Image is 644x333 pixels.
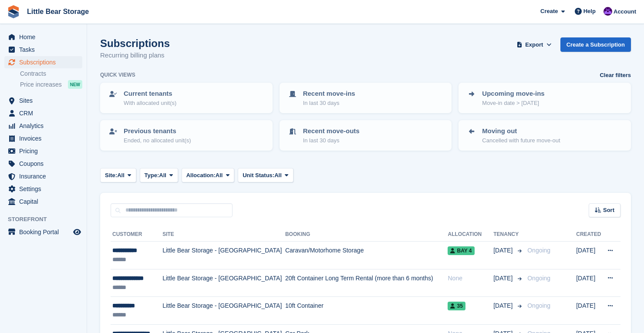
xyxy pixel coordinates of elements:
[20,81,62,89] span: Price increases
[527,247,550,254] span: Ongoing
[238,168,293,182] button: Unit Status: All
[527,275,550,282] span: Ongoing
[19,158,71,170] span: Coupons
[285,228,448,242] th: Booking
[182,168,235,182] button: Allocation: All
[525,40,543,49] span: Export
[604,7,612,16] img: Henry Hastings
[4,56,82,68] a: menu
[19,170,71,182] span: Insurance
[24,4,92,19] a: Little Bear Storage
[19,183,71,195] span: Settings
[4,226,82,238] a: menu
[100,37,170,49] h1: Subscriptions
[162,269,285,297] td: Little Bear Storage - [GEOGRAPHIC_DATA]
[576,269,602,297] td: [DATE]
[576,297,602,325] td: [DATE]
[20,70,82,78] a: Contracts
[100,50,170,61] p: Recurring billing plans
[19,226,71,238] span: Booking Portal
[576,242,602,269] td: [DATE]
[19,44,71,56] span: Tasks
[162,242,285,269] td: Little Bear Storage - [GEOGRAPHIC_DATA]
[4,94,82,107] a: menu
[68,80,82,89] div: NEW
[482,99,544,108] p: Move-in date > [DATE]
[285,297,448,325] td: 10ft Container
[303,89,355,99] p: Recent move-ins
[19,56,71,68] span: Subscriptions
[4,120,82,132] a: menu
[162,228,285,242] th: Site
[493,228,524,242] th: Tenancy
[124,89,176,99] p: Current tenants
[124,99,176,108] p: With allocated unit(s)
[72,227,82,237] a: Preview store
[159,171,166,180] span: All
[493,246,514,255] span: [DATE]
[448,274,493,283] div: None
[124,136,191,145] p: Ended, no allocated unit(s)
[105,171,117,180] span: Site:
[19,145,71,157] span: Pricing
[482,89,544,99] p: Upcoming move-ins
[101,84,272,112] a: Current tenants With allocated unit(s)
[4,183,82,195] a: menu
[482,136,560,145] p: Cancelled with future move-out
[4,107,82,119] a: menu
[600,71,631,80] a: Clear filters
[4,195,82,208] a: menu
[19,195,71,208] span: Capital
[448,228,493,242] th: Allocation
[4,145,82,157] a: menu
[19,132,71,145] span: Invoices
[603,206,614,215] span: Sort
[303,136,360,145] p: In last 30 days
[19,107,71,119] span: CRM
[576,228,602,242] th: Created
[493,301,514,310] span: [DATE]
[527,302,550,309] span: Ongoing
[162,297,285,325] td: Little Bear Storage - [GEOGRAPHIC_DATA]
[186,171,216,180] span: Allocation:
[101,121,272,150] a: Previous tenants Ended, no allocated unit(s)
[243,171,274,180] span: Unit Status:
[124,126,191,136] p: Previous tenants
[614,7,636,16] span: Account
[303,99,355,108] p: In last 30 days
[19,120,71,132] span: Analytics
[560,37,631,52] a: Create a Subscription
[459,84,630,112] a: Upcoming move-ins Move-in date > [DATE]
[117,171,125,180] span: All
[493,274,514,283] span: [DATE]
[4,132,82,145] a: menu
[280,121,451,150] a: Recent move-outs In last 30 days
[540,7,558,16] span: Create
[285,242,448,269] td: Caravan/Motorhome Storage
[274,171,282,180] span: All
[140,168,178,182] button: Type: All
[216,171,223,180] span: All
[285,269,448,297] td: 20ft Container Long Term Rental (more than 6 months)
[19,31,71,43] span: Home
[111,228,162,242] th: Customer
[7,5,20,18] img: stora-icon-8386f47178a22dfd0bd8f6a31ec36ba5ce8667c1dd55bd0f319d3a0aa187defe.svg
[145,171,159,180] span: Type:
[8,215,87,224] span: Storefront
[20,80,82,89] a: Price increases NEW
[4,44,82,56] a: menu
[4,31,82,43] a: menu
[100,71,135,79] h6: Quick views
[4,170,82,182] a: menu
[19,94,71,107] span: Sites
[515,37,553,52] button: Export
[280,84,451,112] a: Recent move-ins In last 30 days
[583,7,596,16] span: Help
[459,121,630,150] a: Moving out Cancelled with future move-out
[482,126,560,136] p: Moving out
[4,158,82,170] a: menu
[448,302,465,310] span: 35
[100,168,136,182] button: Site: All
[303,126,360,136] p: Recent move-outs
[448,246,474,255] span: Bay 4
